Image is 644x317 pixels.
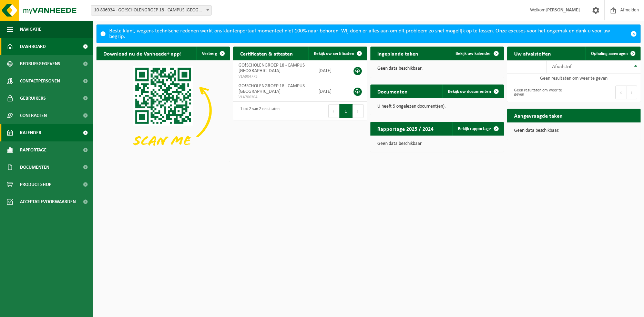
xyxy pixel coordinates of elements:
span: Navigatie [20,21,41,38]
a: Ophaling aanvragen [585,47,640,60]
p: Geen data beschikbaar [377,141,497,146]
a: Bekijk uw documenten [442,85,503,98]
a: Bekijk uw certificaten [308,47,366,60]
p: U heeft 5 ongelezen document(en). [377,104,497,109]
h2: Certificaten & attesten [233,47,300,60]
span: GO!SCHOLENGROEP 18 - CAMPUS [GEOGRAPHIC_DATA] [238,63,305,73]
span: 10-806934 - GO!SCHOLENGROEP 18 - CAMPUS HAMME - HAMME [91,6,211,15]
h2: Documenten [370,85,415,98]
span: GO!SCHOLENGROEP 18 - CAMPUS [GEOGRAPHIC_DATA] [238,83,305,94]
span: Bedrijfsgegevens [20,55,60,72]
td: Geen resultaten om weer te geven [507,73,641,83]
span: Verberg [202,51,217,56]
span: Ophaling aanvragen [591,51,628,56]
span: Bekijk uw certificaten [314,51,354,56]
span: VLA706304 [238,95,308,100]
button: Previous [615,86,626,99]
td: [DATE] [313,81,346,102]
h2: Aangevraagde taken [507,109,570,122]
span: Bekijk uw kalender [456,51,491,56]
td: [DATE] [313,60,346,81]
p: Geen data beschikbaar. [514,128,634,133]
span: Documenten [20,159,49,176]
span: 10-806934 - GO!SCHOLENGROEP 18 - CAMPUS HAMME - HAMME [91,5,212,16]
button: Next [353,104,364,118]
span: Bekijk uw documenten [448,89,491,94]
div: Beste klant, wegens technische redenen werkt ons klantenportaal momenteel niet 100% naar behoren.... [109,25,627,43]
h2: Download nu de Vanheede+ app! [96,47,188,60]
span: VLA904773 [238,74,308,79]
img: Download de VHEPlus App [96,60,230,160]
h2: Ingeplande taken [370,47,425,60]
button: Verberg [196,47,229,60]
span: Contracten [20,107,47,124]
button: Previous [328,104,339,118]
span: Gebruikers [20,90,46,107]
span: Afvalstof [552,64,572,70]
button: 1 [339,104,353,118]
span: Product Shop [20,176,51,193]
strong: [PERSON_NAME] [545,8,580,13]
div: Geen resultaten om weer te geven [511,85,571,100]
div: 1 tot 2 van 2 resultaten [237,103,279,119]
span: Contactpersonen [20,72,60,90]
span: Acceptatievoorwaarden [20,193,76,210]
span: Dashboard [20,38,46,55]
h2: Uw afvalstoffen [507,47,558,60]
span: Rapportage [20,141,47,159]
span: Kalender [20,124,41,141]
p: Geen data beschikbaar. [377,66,497,71]
a: Bekijk rapportage [452,122,503,136]
a: Bekijk uw kalender [450,47,503,60]
button: Next [626,86,637,99]
h2: Rapportage 2025 / 2024 [370,122,440,135]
